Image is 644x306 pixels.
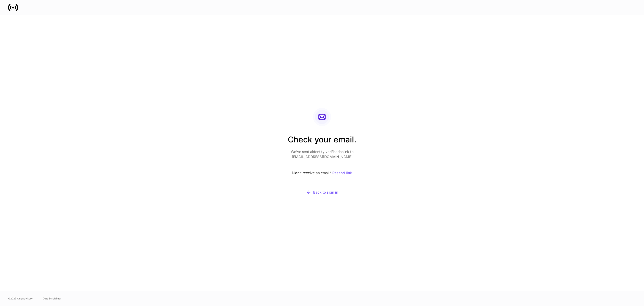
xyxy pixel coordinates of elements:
button: Resend link [332,167,352,178]
h2: Check your email. [288,134,356,149]
div: Back to sign in [306,190,338,195]
div: Didn’t receive an email? [288,167,356,178]
p: We’ve sent a identity verification link to [EMAIL_ADDRESS][DOMAIN_NAME] [288,149,356,159]
span: © 2025 OneAdvisory [8,296,33,300]
div: Resend link [332,171,352,175]
button: Back to sign in [288,187,356,198]
a: Data Disclaimer [43,296,61,300]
